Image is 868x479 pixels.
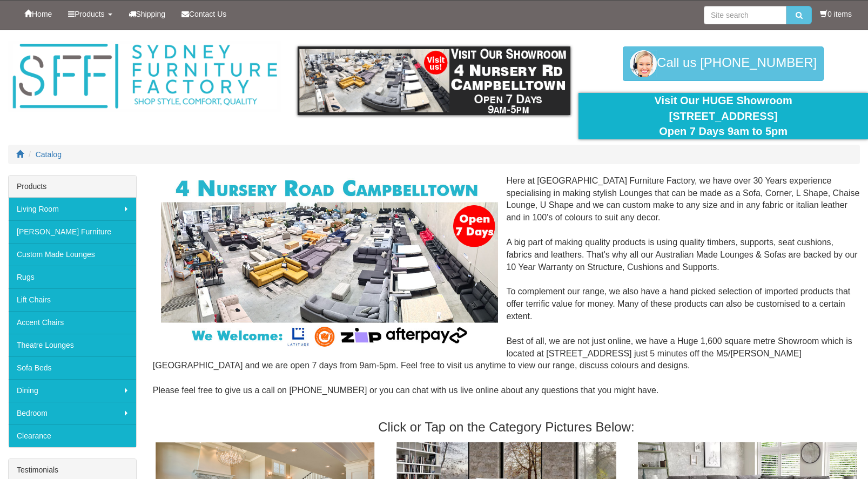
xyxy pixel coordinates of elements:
[9,424,136,447] a: Clearance
[136,10,166,18] span: Shipping
[9,243,136,266] a: Custom Made Lounges
[36,150,62,159] a: Catalog
[153,175,860,409] div: Here at [GEOGRAPHIC_DATA] Furniture Factory, we have over 30 Years experience specialising in mak...
[32,10,52,18] span: Home
[9,311,136,334] a: Accent Chairs
[9,356,136,379] a: Sofa Beds
[9,379,136,402] a: Dining
[9,334,136,356] a: Theatre Lounges
[587,93,860,139] div: Visit Our HUGE Showroom [STREET_ADDRESS] Open 7 Days 9am to 5pm
[161,175,499,350] img: Corner Modular Lounges
[9,288,136,311] a: Lift Chairs
[60,1,120,28] a: Products
[9,220,136,243] a: [PERSON_NAME] Furniture
[704,6,786,24] input: Site search
[298,46,571,115] img: showroom.gif
[8,41,281,112] img: Sydney Furniture Factory
[9,176,136,198] div: Products
[820,9,852,19] li: 0 items
[189,10,226,18] span: Contact Us
[120,1,174,28] a: Shipping
[9,198,136,220] a: Living Room
[173,1,234,28] a: Contact Us
[16,1,60,28] a: Home
[9,402,136,424] a: Bedroom
[153,420,860,434] h3: Click or Tap on the Category Pictures Below:
[75,10,104,18] span: Products
[9,266,136,288] a: Rugs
